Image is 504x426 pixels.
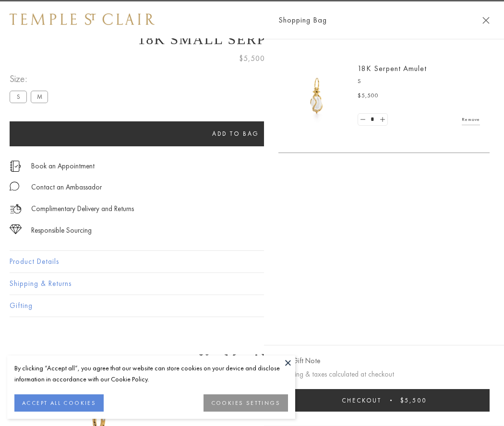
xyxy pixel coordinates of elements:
a: Set quantity to 2 [377,114,387,126]
span: Size: [10,71,52,87]
img: Temple St. Clair [10,13,155,25]
label: M [31,91,48,103]
button: ACCEPT ALL COOKIES [14,394,104,412]
img: icon_appointment.svg [10,161,21,172]
span: $5,500 [358,91,379,101]
button: Close Shopping Bag [482,17,490,24]
span: Checkout [342,396,382,404]
p: Shipping & taxes calculated at checkout [278,368,490,380]
a: 18K Serpent Amulet [358,63,427,73]
h1: 18K Small Serpent Amulet [10,31,494,47]
p: Complimentary Delivery and Returns [31,203,134,215]
span: $5,500 [239,52,265,65]
p: S [358,77,480,86]
button: Gifting [10,295,494,317]
a: Set quantity to 0 [358,114,368,126]
div: Responsible Sourcing [31,225,92,237]
button: Product Details [10,251,494,272]
img: icon_delivery.svg [10,203,22,215]
button: Checkout $5,500 [278,389,490,412]
img: MessageIcon-01_2.svg [10,181,19,191]
img: icon_sourcing.svg [10,225,22,234]
label: S [10,91,27,103]
button: Shipping & Returns [10,273,494,295]
span: Shopping Bag [278,14,327,26]
a: Book an Appointment [31,161,95,171]
button: Add Gift Note [278,355,320,367]
img: P51836-E11SERPPV [288,67,346,125]
div: By clicking “Accept all”, you agree that our website can store cookies on your device and disclos... [14,363,288,385]
button: COOKIES SETTINGS [204,394,288,412]
a: Remove [462,114,480,125]
button: Add to bag [10,121,462,146]
span: $5,500 [400,396,427,404]
div: Contact an Ambassador [31,181,102,193]
span: Add to bag [212,130,259,138]
h3: You May Also Like [24,351,480,367]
